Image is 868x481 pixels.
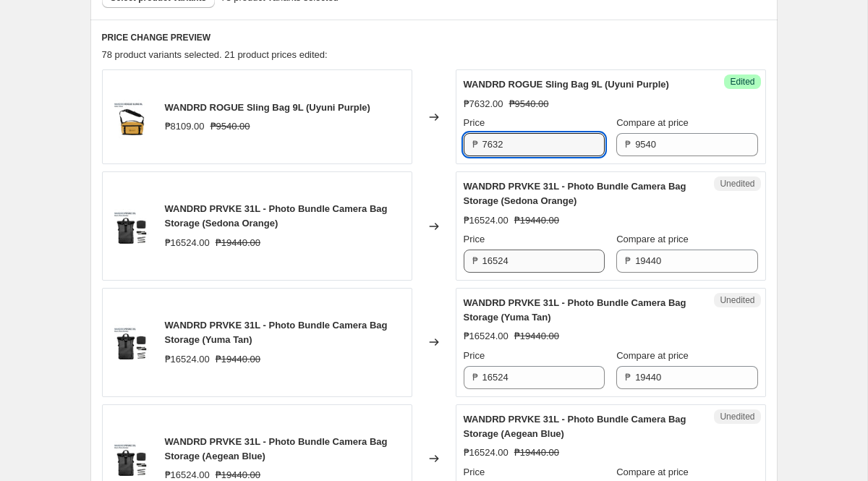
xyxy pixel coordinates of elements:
span: WANDRD PRVKE 31L - Photo Bundle Camera Bag Storage (Aegean Blue) [464,414,686,439]
strike: ₱19440.00 [514,329,559,344]
strike: ₱19440.00 [514,446,559,460]
strike: ₱9540.00 [210,119,250,134]
span: WANDRD PRVKE 31L - Photo Bundle Camera Bag Storage (Sedona Orange) [464,181,686,206]
span: Compare at price [616,234,689,244]
strike: ₱19440.00 [514,213,559,228]
span: ₱ [472,372,478,383]
div: ₱16524.00 [165,236,210,250]
span: WANDRD ROGUE Sling Bag 9L (Uyuni Purple) [165,102,370,113]
img: PH_WNDRD_ROGUE_SLING_9L_Dallol_Yellow_80x.jpg [110,95,153,139]
div: ₱16524.00 [464,446,509,460]
img: PH_WNDRD_PRVKE_31_Black_Photo_Bundle_80x.jpg [110,437,153,480]
span: WANDRD PRVKE 31L - Photo Bundle Camera Bag Storage (Yuma Tan) [165,320,388,345]
span: Price [464,350,485,361]
strike: ₱19440.00 [216,236,260,250]
div: ₱8109.00 [165,119,205,134]
strike: ₱9540.00 [509,97,549,111]
span: Edited [730,76,754,88]
span: 78 product variants selected. 21 product prices edited: [102,49,328,60]
span: ₱ [472,255,478,266]
span: Unedited [720,411,754,422]
span: Price [464,234,485,244]
span: Compare at price [616,350,689,361]
span: ₱ [472,139,478,150]
span: WANDRD ROGUE Sling Bag 9L (Uyuni Purple) [464,79,669,90]
div: ₱16524.00 [464,329,509,344]
div: ₱16524.00 [165,352,210,367]
img: PH_WNDRD_PRVKE_31_Black_Photo_Bundle_80x.jpg [110,205,153,248]
div: ₱7632.00 [464,97,503,111]
span: Compare at price [616,467,689,477]
img: PH_WNDRD_PRVKE_31_Black_Photo_Bundle_80x.jpg [110,320,153,364]
span: WANDRD PRVKE 31L - Photo Bundle Camera Bag Storage (Aegean Blue) [165,436,388,461]
span: ₱ [625,372,631,383]
span: ₱ [625,139,631,150]
span: Price [464,117,485,128]
strike: ₱19440.00 [216,352,260,367]
span: Price [464,467,485,477]
span: ₱ [625,255,631,266]
span: WANDRD PRVKE 31L - Photo Bundle Camera Bag Storage (Yuma Tan) [464,297,686,323]
span: Unedited [720,294,754,306]
div: ₱16524.00 [464,213,509,228]
span: Unedited [720,178,754,190]
h6: PRICE CHANGE PREVIEW [102,32,766,43]
span: Compare at price [616,117,689,128]
span: WANDRD PRVKE 31L - Photo Bundle Camera Bag Storage (Sedona Orange) [165,203,388,229]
